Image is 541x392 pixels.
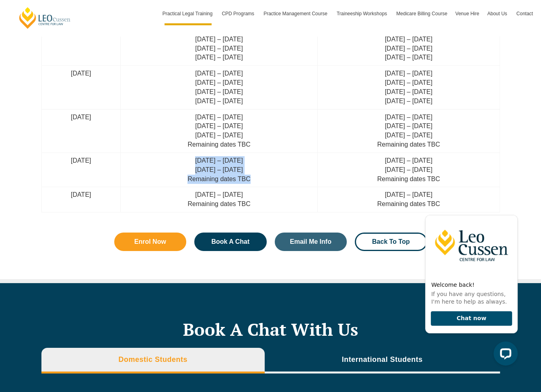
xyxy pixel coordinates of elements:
a: Venue Hire [451,2,483,25]
span: Enrol Now [134,239,166,245]
h3: Domestic Students [118,355,187,364]
td: [DATE] [41,187,121,212]
a: Practice Management Course [259,2,333,25]
a: CPD Programs [218,2,259,25]
span: Back To Top [372,239,410,245]
td: [DATE] – [DATE] [DATE] – [DATE] Remaining dates TBC [121,153,318,187]
td: [DATE] – [DATE] [DATE] – [DATE] [DATE] – [DATE] [DATE] – [DATE] [318,22,500,65]
a: About Us [483,2,512,25]
td: [DATE] – [DATE] [DATE] – [DATE] [DATE] – [DATE] Remaining dates TBC [318,109,500,153]
a: Medicare Billing Course [392,2,451,25]
td: [DATE] – [DATE] [DATE] – [DATE] [DATE] – [DATE] [DATE] – [DATE] [121,66,318,109]
a: Email Me Info [275,233,347,251]
td: [DATE] [41,22,121,65]
span: Email Me Info [290,239,331,245]
td: [DATE] – [DATE] Remaining dates TBC [121,187,318,212]
td: [DATE] – [DATE] Remaining dates TBC [318,187,500,212]
td: [DATE] – [DATE] [DATE] – [DATE] [DATE] – [DATE] Remaining dates TBC [121,109,318,153]
a: Enrol Now [114,233,187,251]
h3: International Students [342,355,423,364]
td: [DATE] – [DATE] [DATE] – [DATE] [DATE] – [DATE] [DATE] – [DATE] [318,66,500,109]
a: [PERSON_NAME] Centre for Law [18,6,72,29]
td: [DATE] [41,66,121,109]
a: Practical Legal Training [158,2,218,25]
span: Book A Chat [211,239,249,245]
td: [DATE] [41,153,121,187]
td: [DATE] – [DATE] [DATE] – [DATE] Remaining dates TBC [318,153,500,187]
a: Contact [512,2,537,25]
td: [DATE] [41,109,121,153]
a: Back To Top [355,233,427,251]
h2: Book A Chat With Us [41,319,500,339]
a: Traineeship Workshops [333,2,392,25]
td: [DATE] – [DATE] [DATE] – [DATE] [DATE] – [DATE] [DATE] – [DATE] [121,22,318,65]
a: Book A Chat [194,233,267,251]
iframe: LiveChat chat widget [419,200,521,372]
